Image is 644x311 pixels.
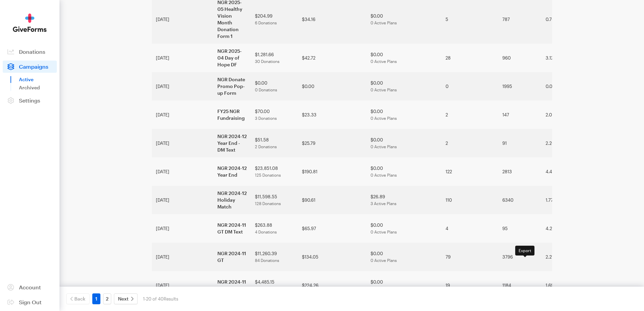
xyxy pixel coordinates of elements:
[213,214,251,243] td: NGR 2024-11 GT DM Text
[371,229,397,234] span: 0 Active Plans
[152,129,213,157] td: [DATE]
[152,214,213,243] td: [DATE]
[442,243,498,271] td: 79
[366,271,442,299] td: $0.00
[371,173,397,177] span: 0 Active Plans
[255,229,277,234] span: 4 Donations
[366,214,442,243] td: $0.00
[498,44,542,72] td: 960
[442,186,498,214] td: 110
[442,271,498,299] td: 19
[371,116,397,120] span: 0 Active Plans
[371,20,397,25] span: 0 Active Plans
[13,14,47,32] img: GiveForms
[298,186,366,214] td: $90.61
[213,44,251,72] td: NGR 2025-04 Day of Hope DF
[255,201,281,206] span: 128 Donations
[442,129,498,157] td: 2
[251,186,298,214] td: $11,598.55
[498,186,542,214] td: 6340
[19,299,42,305] span: Sign Out
[19,84,57,92] a: Archived
[442,157,498,186] td: 122
[143,293,178,304] div: 1-20 of 40
[251,157,298,186] td: $23,851.08
[498,214,542,243] td: 95
[251,271,298,299] td: $4,485.15
[298,72,366,101] td: $0.00
[442,101,498,129] td: 2
[19,75,57,84] a: Active
[366,101,442,129] td: $0.00
[255,59,280,64] span: 30 Donations
[251,72,298,101] td: $0.00
[19,63,48,70] span: Campaigns
[3,296,57,308] a: Sign Out
[366,186,442,214] td: $26.89
[213,101,251,129] td: FY25 NGR Fundraising
[298,214,366,243] td: $65.97
[251,129,298,157] td: $51.58
[498,243,542,271] td: 3796
[251,214,298,243] td: $263.88
[3,46,57,58] a: Donations
[498,72,542,101] td: 1995
[152,271,213,299] td: [DATE]
[118,295,128,303] span: Next
[255,286,280,291] span: 20 Donations
[164,296,178,302] span: Results
[371,59,397,64] span: 0 Active Plans
[251,44,298,72] td: $1,281.66
[152,157,213,186] td: [DATE]
[542,271,585,299] td: 1.69%
[213,186,251,214] td: NGR 2024-12 Holiday Match
[542,129,585,157] td: 2.20%
[498,129,542,157] td: 91
[255,258,279,263] span: 84 Donations
[213,243,251,271] td: NGR 2024-11 GT
[542,243,585,271] td: 2.21%
[366,72,442,101] td: $0.00
[255,116,277,120] span: 3 Donations
[3,61,57,73] a: Campaigns
[371,201,397,206] span: 3 Active Plans
[213,271,251,299] td: NGR 2024-11 [DATE]
[542,72,585,101] td: 0.00%
[542,44,585,72] td: 3.12%
[213,72,251,101] td: NGR Donate Promo Pop-up Form
[542,186,585,214] td: 1.77%
[255,144,277,149] span: 2 Donations
[371,258,397,263] span: 0 Active Plans
[366,44,442,72] td: $0.00
[366,157,442,186] td: $0.00
[371,286,397,291] span: 0 Active Plans
[3,94,57,107] a: Settings
[152,186,213,214] td: [DATE]
[114,293,138,304] a: Next
[542,101,585,129] td: 2.04%
[152,44,213,72] td: [DATE]
[298,157,366,186] td: $190.81
[366,129,442,157] td: $0.00
[19,284,41,290] span: Account
[3,281,57,293] a: Account
[251,101,298,129] td: $70.00
[442,72,498,101] td: 0
[103,293,111,304] a: 2
[213,129,251,157] td: NGR 2024-12 Year End - DM Text
[298,243,366,271] td: $134.05
[498,157,542,186] td: 2813
[19,48,45,55] span: Donations
[298,271,366,299] td: $224.26
[371,144,397,149] span: 0 Active Plans
[152,72,213,101] td: [DATE]
[255,20,277,25] span: 6 Donations
[213,157,251,186] td: NGR 2024-12 Year End
[542,214,585,243] td: 4.21%
[371,87,397,92] span: 0 Active Plans
[255,87,277,92] span: 0 Donations
[498,271,542,299] td: 1184
[298,129,366,157] td: $25.79
[255,173,281,177] span: 125 Donations
[366,243,442,271] td: $0.00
